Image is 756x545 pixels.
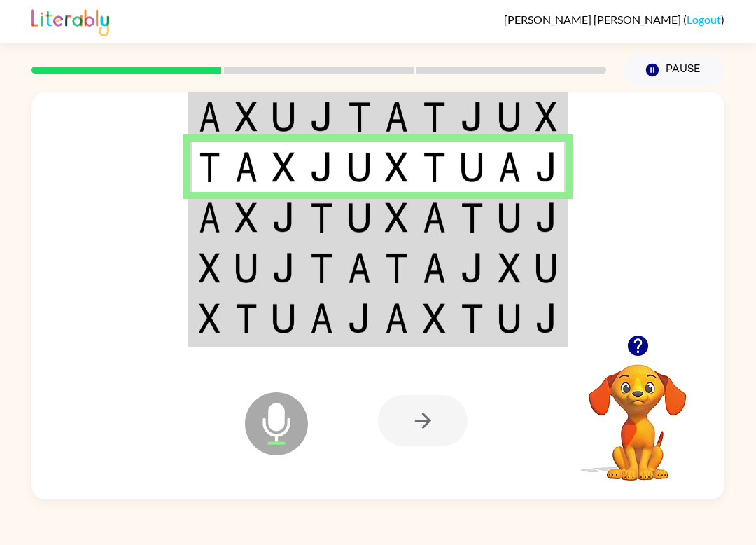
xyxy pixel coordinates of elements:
[199,303,220,333] img: x
[310,102,333,132] img: j
[310,253,333,283] img: t
[461,253,484,283] img: j
[235,253,258,283] img: u
[235,102,258,132] img: x
[423,253,446,283] img: a
[498,253,521,283] img: x
[504,13,683,26] span: [PERSON_NAME] [PERSON_NAME]
[423,152,446,182] img: t
[498,202,521,233] img: u
[461,152,484,182] img: u
[199,152,220,182] img: t
[423,102,446,132] img: t
[235,152,258,182] img: a
[535,102,557,132] img: x
[199,253,220,283] img: x
[623,54,724,86] button: Pause
[310,152,333,182] img: j
[461,102,484,132] img: j
[348,303,371,333] img: j
[498,152,521,182] img: a
[235,202,258,233] img: x
[687,13,721,26] a: Logout
[199,102,220,132] img: a
[348,202,371,233] img: u
[498,102,521,132] img: u
[504,13,724,26] div: ( )
[385,152,408,182] img: x
[235,303,258,333] img: t
[272,303,295,333] img: u
[272,152,295,182] img: x
[310,202,333,233] img: t
[385,202,408,233] img: x
[199,202,220,233] img: a
[535,303,557,333] img: j
[272,253,295,283] img: j
[535,202,557,233] img: j
[423,202,446,233] img: a
[385,253,408,283] img: t
[535,253,557,283] img: u
[272,202,295,233] img: j
[348,253,371,283] img: a
[348,102,371,132] img: t
[31,6,109,36] img: Literably
[461,303,484,333] img: t
[348,152,371,182] img: u
[272,102,295,132] img: u
[423,303,446,333] img: x
[385,102,408,132] img: a
[535,152,557,182] img: j
[461,202,484,233] img: t
[385,303,408,333] img: a
[310,303,333,333] img: a
[498,303,521,333] img: u
[568,343,708,483] video: Your browser must support playing .mp4 files to use Literably. Please try using another browser.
